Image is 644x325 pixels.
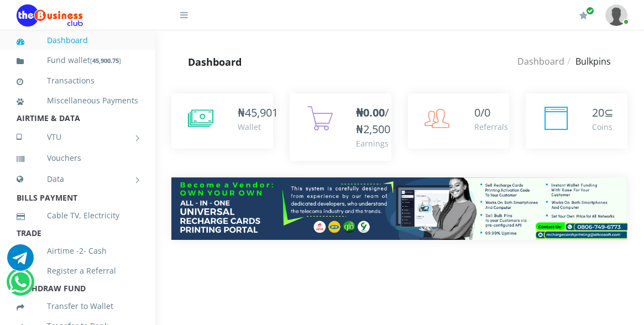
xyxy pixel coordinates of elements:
a: 0/0 Referrals [408,93,510,149]
span: 20 [592,105,604,120]
div: Referrals [474,121,508,133]
div: Earnings [356,138,390,149]
div: ⊆ [592,104,614,121]
div: Wallet [238,121,278,133]
small: [ ] [90,56,121,65]
a: Transfer to Wallet [17,293,138,319]
strong: Dashboard [188,55,242,69]
a: Data [17,165,138,193]
i: Renew/Upgrade Subscription [579,11,588,20]
a: Register a Referral [17,258,138,284]
img: Logo [17,4,83,27]
span: Renew/Upgrade Subscription [586,7,594,15]
a: Chat for support [9,277,32,295]
div: ₦ [238,104,278,121]
a: Chat for support [7,253,34,271]
a: Airtime -2- Cash [17,238,138,264]
a: Vouchers [17,145,138,171]
img: multitenant_rcp.png [171,177,627,240]
span: 45,901 [245,105,278,120]
a: VTU [17,123,138,151]
div: Coins [592,121,614,133]
b: 45,900.75 [92,56,119,65]
span: /₦2,500 [356,105,390,137]
a: Miscellaneous Payments [17,88,138,113]
a: Dashboard [517,55,564,67]
a: Cable TV, Electricity [17,203,138,228]
a: ₦45,901 Wallet [171,93,273,149]
span: 0/0 [474,105,490,120]
a: Dashboard [17,28,138,53]
a: Fund wallet[45,900.75] [17,48,138,74]
a: ₦0.00/₦2,500 Earnings [290,93,391,161]
li: Bulkpins [564,55,611,68]
b: ₦0.00 [356,105,385,120]
img: User [605,4,627,26]
a: Transactions [17,68,138,93]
